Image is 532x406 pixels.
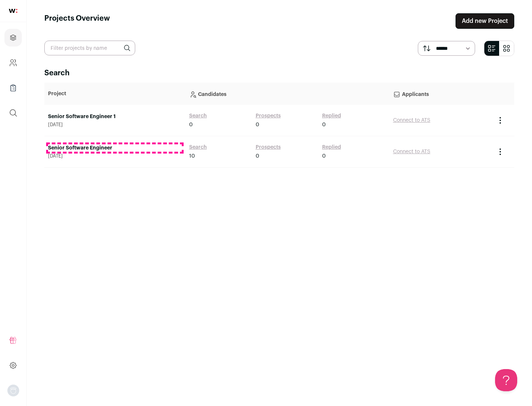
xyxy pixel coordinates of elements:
[322,112,341,120] a: Replied
[322,144,341,151] a: Replied
[393,118,430,123] a: Connect to ATS
[256,121,259,128] span: 0
[44,13,110,29] h1: Projects Overview
[4,29,22,47] a: Projects
[189,144,207,151] a: Search
[322,121,326,128] span: 0
[4,79,22,97] a: Company Lists
[456,13,514,29] a: Add new Project
[44,41,135,55] input: Filter projects by name
[189,112,207,120] a: Search
[393,86,488,101] p: Applicants
[393,149,430,154] a: Connect to ATS
[256,152,259,160] span: 0
[48,144,182,152] a: Senior Software Engineer
[48,122,182,128] span: [DATE]
[4,54,22,72] a: Company and ATS Settings
[9,9,17,13] img: wellfound-shorthand-0d5821cbd27db2630d0214b213865d53afaa358527fdda9d0ea32b1df1b89c2c.svg
[48,153,182,159] span: [DATE]
[48,90,182,97] p: Project
[496,147,505,156] button: Project Actions
[48,113,182,120] a: Senior Software Engineer 1
[189,86,386,101] p: Candidates
[189,121,193,128] span: 0
[44,68,514,78] h2: Search
[256,112,281,120] a: Prospects
[7,385,19,396] img: nopic.png
[256,144,281,151] a: Prospects
[495,369,517,391] iframe: Help Scout Beacon - Open
[496,116,505,125] button: Project Actions
[7,385,19,396] button: Open dropdown
[322,152,326,160] span: 0
[189,152,195,160] span: 10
